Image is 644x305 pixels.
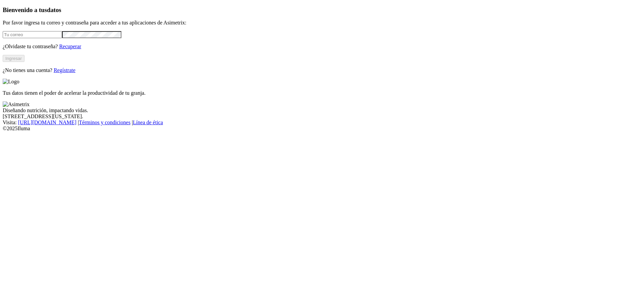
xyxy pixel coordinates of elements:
[3,107,641,113] div: Diseñando nutrición, impactando vidas.
[79,120,130,125] a: Términos y condiciones
[3,126,641,132] div: © 2025 Iluma
[54,67,75,73] a: Regístrate
[3,90,641,96] p: Tus datos tienen el poder de acelerar la productividad de tu granja.
[3,44,641,50] p: ¿Olvidaste tu contraseña?
[47,6,61,13] span: datos
[3,67,641,73] p: ¿No tienes una cuenta?
[3,20,641,26] p: Por favor ingresa tu correo y contraseña para acceder a tus aplicaciones de Asimetrix:
[18,120,76,125] a: [URL][DOMAIN_NAME]
[3,101,30,107] img: Asimetrix
[3,6,641,14] h3: Bienvenido a tus
[3,120,641,126] div: Visita : | |
[3,55,24,62] button: Ingresar
[3,113,641,120] div: [STREET_ADDRESS][US_STATE].
[133,120,163,125] a: Línea de ética
[3,31,62,38] input: Tu correo
[3,79,19,85] img: Logo
[59,44,81,49] a: Recuperar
